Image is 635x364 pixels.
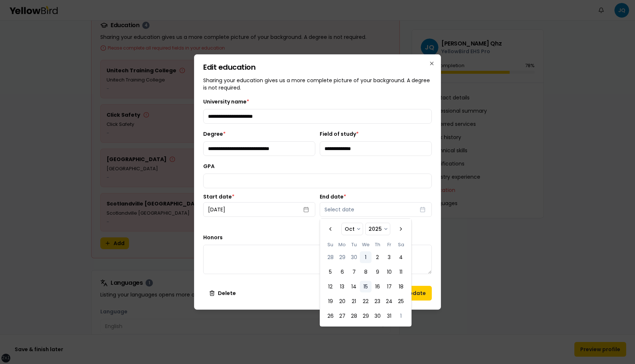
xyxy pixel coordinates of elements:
label: Honors [203,234,223,241]
button: Saturday, November 1st, 2025 [395,310,407,322]
label: Field of study [320,130,359,138]
th: Tuesday [348,241,360,248]
button: Thursday, October 30th, 2025 [372,310,383,322]
label: Start date [203,194,315,199]
button: Go to the Next Month [395,223,407,235]
button: Wednesday, October 1st, 2025 [360,251,372,263]
table: October 2025 [324,241,407,322]
button: Tuesday, September 30th, 2025 [348,251,360,263]
button: Select date [320,202,432,217]
button: Monday, October 6th, 2025 [336,266,348,278]
button: [DATE] [203,202,315,217]
button: Sunday, October 12th, 2025 [324,281,336,292]
button: Saturday, October 4th, 2025 [395,251,407,263]
button: Saturday, October 18th, 2025 [395,281,407,292]
button: Go to the Previous Month [324,223,336,235]
button: Monday, October 27th, 2025 [336,310,348,322]
span: Select date [324,206,354,213]
button: Friday, October 31st, 2025 [383,310,395,322]
th: Wednesday [360,241,372,248]
button: Friday, October 17th, 2025 [383,281,395,292]
th: Thursday [372,241,383,248]
button: Thursday, October 16th, 2025 [372,281,383,292]
button: Wednesday, October 8th, 2025 [360,266,372,278]
button: Saturday, October 11th, 2025 [395,266,407,278]
label: GPA [203,163,215,170]
button: Friday, October 10th, 2025 [383,266,395,278]
label: Degree [203,130,226,138]
button: Thursday, October 9th, 2025 [372,266,383,278]
button: Tuesday, October 21st, 2025 [348,295,360,307]
th: Sunday [324,241,336,248]
button: Tuesday, October 7th, 2025 [348,266,360,278]
button: Update [399,286,432,301]
button: Monday, October 13th, 2025 [336,281,348,292]
button: Today, Wednesday, October 15th, 2025 [360,281,372,292]
th: Friday [383,241,395,248]
button: Friday, October 24th, 2025 [383,295,395,307]
button: Delete [203,286,242,301]
button: Sunday, October 5th, 2025 [324,266,336,278]
button: Friday, October 3rd, 2025 [383,251,395,263]
th: Monday [336,241,348,248]
h2: Edit education [203,63,432,71]
button: Sunday, October 19th, 2025 [324,295,336,307]
button: Tuesday, October 14th, 2025 [348,281,360,292]
button: Saturday, October 25th, 2025 [395,295,407,307]
th: Saturday [395,241,407,248]
button: Thursday, October 23rd, 2025 [372,295,383,307]
button: Monday, October 20th, 2025 [336,295,348,307]
button: Thursday, October 2nd, 2025 [372,251,383,263]
button: Wednesday, October 22nd, 2025 [360,295,372,307]
button: Monday, September 29th, 2025 [336,251,348,263]
button: Sunday, October 26th, 2025 [324,310,336,322]
label: End date [320,194,432,199]
label: University name [203,98,249,105]
button: Wednesday, October 29th, 2025 [360,310,372,322]
button: Sunday, September 28th, 2025 [324,251,336,263]
p: Sharing your education gives us a more complete picture of your background. A degree is not requi... [203,77,432,91]
button: Tuesday, October 28th, 2025 [348,310,360,322]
